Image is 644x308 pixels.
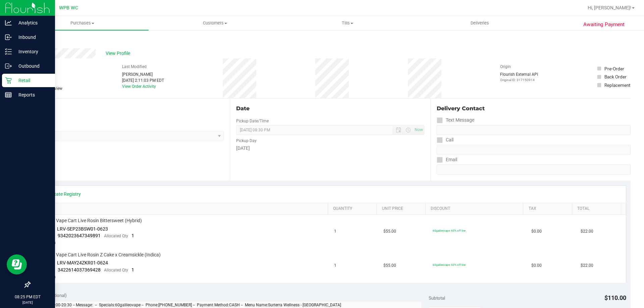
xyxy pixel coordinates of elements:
[604,82,630,88] div: Replacement
[462,20,498,26] span: Deliveries
[39,252,161,258] span: GL 0.5g Vape Cart Live Rosin Z Cake x Creamsickle (Indica)
[437,105,631,113] div: Delivery Contact
[3,294,52,300] p: 08:25 PM EDT
[429,295,445,301] span: Subtotal
[12,48,52,56] p: Inventory
[59,5,78,11] span: WPB WC
[5,91,12,98] inline-svg: Reports
[437,155,457,165] label: Email
[57,260,108,265] span: LRV-MAY24ZKR01-0624
[236,138,257,144] label: Pickup Day
[531,228,542,235] span: $0.00
[5,48,12,55] inline-svg: Inventory
[149,16,281,30] a: Customers
[500,71,538,82] div: Flourish External API
[334,228,336,235] span: 1
[236,105,424,113] div: Date
[58,267,101,272] span: 3422614037369428
[16,20,149,26] span: Purchases
[5,19,12,26] inline-svg: Analytics
[437,145,631,155] input: Format: (999) 999-9999
[437,115,474,125] label: Text Message
[5,63,12,69] inline-svg: Outbound
[12,76,52,84] p: Retail
[281,16,414,30] a: Tills
[236,118,269,124] label: Pickup Date/Time
[122,71,164,77] div: [PERSON_NAME]
[583,21,625,28] span: Awaiting Payment
[5,77,12,84] inline-svg: Retail
[104,234,128,238] span: Allocated Qty
[236,145,424,152] div: [DATE]
[122,84,156,89] a: View Order Activity
[131,267,134,272] span: 1
[334,262,336,269] span: 1
[122,77,164,83] div: [DATE] 2:11:03 PM EDT
[12,91,52,99] p: Reports
[5,34,12,41] inline-svg: Inbound
[588,5,631,10] span: Hi, [PERSON_NAME]!
[581,262,593,269] span: $22.00
[281,20,413,26] span: Tills
[577,206,618,211] a: Total
[531,262,542,269] span: $0.00
[604,65,624,72] div: Pre-Order
[382,206,423,211] a: Unit Price
[433,229,466,232] span: 60galileovape: 60% off line
[40,206,325,211] a: SKU
[57,226,108,232] span: LRV-SEP23BSW01-0623
[131,233,134,238] span: 1
[433,263,466,266] span: 60galileovape: 60% off line
[12,62,52,70] p: Outbound
[104,268,128,272] span: Allocated Qty
[500,77,538,82] p: Original ID: 317150914
[12,33,52,41] p: Inbound
[414,16,546,30] a: Deliveries
[500,64,511,70] label: Origin
[16,16,149,30] a: Purchases
[431,206,521,211] a: Discount
[122,64,147,70] label: Last Modified
[3,300,52,305] p: [DATE]
[529,206,570,211] a: Tax
[149,20,281,26] span: Customers
[383,228,396,235] span: $55.00
[333,206,374,211] a: Quantity
[383,262,396,269] span: $55.00
[437,125,631,135] input: Format: (999) 999-9999
[7,254,27,274] iframe: Resource center
[437,135,453,145] label: Call
[604,73,627,80] div: Back Order
[12,19,52,27] p: Analytics
[58,233,101,238] span: 9342023647349891
[581,228,593,235] span: $22.00
[106,50,132,57] span: View Profile
[30,105,224,113] div: Location
[41,191,81,197] a: View State Registry
[604,294,626,301] span: $110.00
[39,218,142,224] span: GL 0.5g Vape Cart Live Rosin Bittersweet (Hybrid)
